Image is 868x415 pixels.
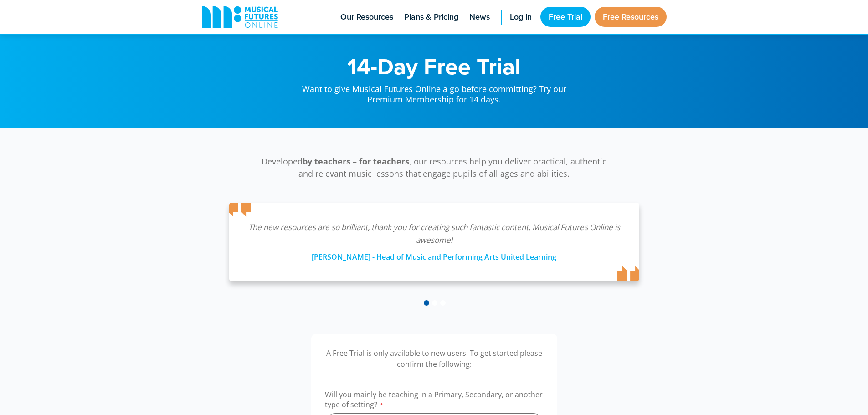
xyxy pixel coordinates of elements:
[293,55,575,77] h1: 14-Day Free Trial
[247,246,621,263] div: [PERSON_NAME] - Head of Music and Performing Arts United Learning
[340,11,393,23] span: Our Resources
[325,348,544,369] p: A Free Trial is only available to new users. To get started please confirm the following:
[303,156,409,167] strong: by teachers – for teachers
[469,11,490,23] span: News
[325,389,544,413] label: Will you mainly be teaching in a Primary, Secondary, or another type of setting?
[257,155,612,180] p: Developed , our resources help you deliver practical, authentic and relevant music lessons that e...
[404,11,458,23] span: Plans & Pricing
[595,7,667,27] a: Free Resources
[510,11,532,23] span: Log in
[293,77,575,105] p: Want to give Musical Futures Online a go before committing? Try our Premium Membership for 14 days.
[247,221,621,246] p: The new resources are so brilliant, thank you for creating such fantastic content. Musical Future...
[540,7,591,27] a: Free Trial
